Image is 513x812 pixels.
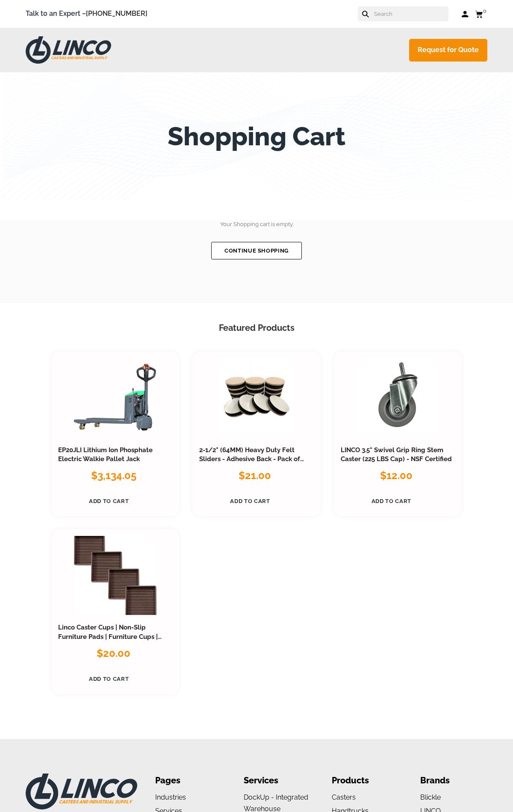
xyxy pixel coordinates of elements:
[199,493,301,509] a: Add to Cart
[332,774,399,788] li: Products
[199,446,304,473] a: 2-1/2" (64MM) Heavy Duty Felt Sliders - Adhesive Back - Pack of 16pcs
[341,493,442,509] a: Add to Cart
[89,498,129,504] span: Add to Cart
[89,676,129,682] span: Add to Cart
[91,469,136,482] span: $3,134.05
[211,242,302,259] a: Continue Shopping
[26,774,137,809] img: LINCO CASTERS & INDUSTRIAL SUPPLY
[168,121,345,151] h1: Shopping Cart
[51,322,462,334] h2: Featured Products
[230,498,270,504] span: Add to Cart
[58,493,159,509] a: Add to Cart
[244,774,311,788] li: Services
[58,671,159,687] a: Add to Cart
[58,624,170,678] a: Linco Caster Cups | Non-Slip Furniture Pads | Furniture Cups | Furniture Protector | Floor Protec...
[461,10,469,18] a: Log in
[332,793,356,801] a: Casters
[341,446,452,463] a: LINCO 3.5" Swivel Grip Ring Stem Caster (225 LBS Cap) - NSF Certified
[371,498,411,504] span: Add to Cart
[26,36,111,64] img: LINCO CASTERS & INDUSTRIAL SUPPLY
[475,9,487,19] a: 0
[155,793,186,801] a: Industries
[26,8,147,20] span: Talk to an Expert –
[86,9,147,18] a: [PHONE_NUMBER]
[420,793,441,801] a: Blickle
[97,647,130,659] span: $20.00
[409,39,487,62] a: Request for Quote
[239,469,271,482] span: $21.00
[58,446,153,463] a: EP20JLI Lithium Ion Phosphate Electric Walkie Pallet Jack
[380,469,413,482] span: $12.00
[483,8,486,14] span: 0
[420,774,487,788] li: Brands
[373,6,448,21] input: Search
[26,220,487,229] p: Your Shopping cart is empty.
[155,774,222,788] li: Pages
